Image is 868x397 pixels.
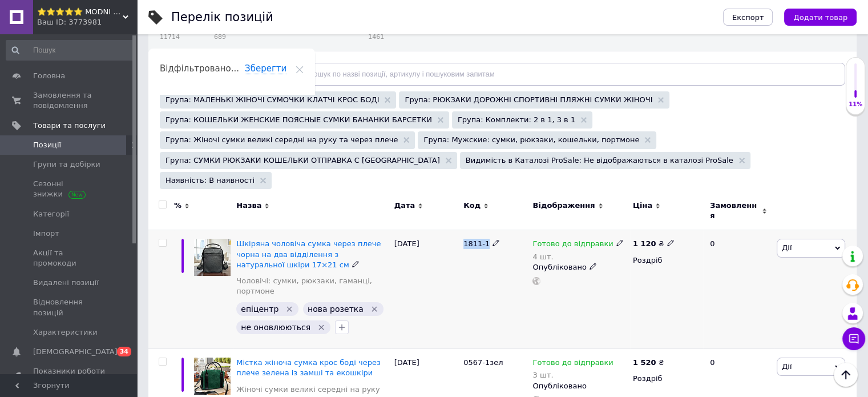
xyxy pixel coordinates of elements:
span: Експорт [732,13,764,22]
div: 4 шт. [532,252,623,261]
span: Показники роботи компанії [33,366,106,387]
svg: Видалити мітку [285,304,294,314]
span: Відфільтровано... [160,63,239,74]
div: Ваш ID: 3773981 [37,17,137,27]
span: Сезонні знижки [33,179,106,199]
span: Категорії [33,209,69,219]
svg: Видалити мітку [370,304,379,314]
img: Вместительная женская сумка крос боди через плечо зеленая из замши и экокожи [194,358,231,394]
span: Головна [33,71,65,81]
input: Пошук [6,40,135,61]
div: Перелік позицій [171,11,273,23]
span: Замовлення та повідомлення [33,90,106,111]
div: Роздріб [633,255,700,266]
span: Відновлення позицій [33,297,106,318]
span: Група: Жіночі сумки великі середні на руку та через плече [165,135,398,145]
div: 11% [846,101,865,109]
span: Ціна [633,200,652,211]
span: Видимість в Каталозі ProSale: Не відображаються в каталозі ProSale [466,155,733,166]
span: 1811-1 [463,239,490,248]
input: Пошук по назві позиції, артикулу і пошуковим запитам [288,63,845,86]
div: Опубліковано [532,381,627,391]
div: 3 шт. [532,371,613,379]
span: не оновлюються [241,323,310,332]
span: Назва [236,200,261,211]
div: Роздріб [633,374,700,384]
span: Відображення [532,200,595,211]
span: Дії [782,362,792,371]
a: Чоловічі: сумки, рюкзаки, гаманці, портмоне [236,276,388,296]
button: Додати товар [784,9,857,26]
span: Позиції [33,140,61,150]
div: Опубліковано [532,262,627,272]
button: Експорт [723,9,773,26]
span: Наявність: В наявності [165,175,255,186]
span: Акції та промокоди [33,248,106,268]
span: Група: КОШЕЛЬКИ ЖЕНСКИЕ ПОЯСНЫЕ СУМКИ БАНАНКИ БАРСЕТКИ [165,115,432,125]
a: Містка жіноча сумка крос боді через плече зелена із замші та екошкіри [236,358,381,377]
span: Дії [782,243,792,252]
a: Шкіряна чоловіча сумка через плече чорна на два відділення з натуральної шкіри 17×21 см [236,239,381,268]
div: [DATE] [391,230,461,349]
span: Дата [394,200,415,211]
span: Замовлення [710,200,759,221]
span: Групи та добірки [33,159,100,170]
div: 0 [703,230,774,349]
span: Група: СУМКИ РЮКЗАКИ КОШЕЛЬКИ ОТПРАВКА С [GEOGRAPHIC_DATA] [165,155,440,166]
span: 11714 [160,33,180,41]
svg: Видалити мітку [317,323,326,332]
span: Готово до відправки [532,358,613,370]
span: Група: Комплекти: 2 в 1, 3 в 1 [458,115,575,125]
span: Зберегти [245,63,286,74]
span: епіцентр [241,304,278,314]
span: % [174,200,181,211]
span: 689 [214,33,334,41]
img: Кожаная мужская сумка через плечо черная на два отделения из натуральной кожи 17×21 см [194,239,231,275]
span: 34 [117,347,131,356]
span: Група: МАЛЕНЬКІ ЖІНОЧІ СУМОЧКИ КЛАТЧІ КРОС БОДІ [165,95,379,105]
span: Додати товар [793,13,847,22]
button: Чат з покупцем [842,327,865,350]
span: Готово до відправки [532,239,613,251]
span: Товари та послуги [33,121,106,131]
span: ⭐⭐⭐⭐⭐ MODNI ⭐⭐⭐⭐⭐ [37,7,123,17]
span: 0567-1зел [463,358,503,367]
div: ₴ [633,358,664,368]
span: Група: Мужские: сумки, рюкзаки, кошельки, портмоне [423,135,639,145]
span: 1461 [368,33,419,41]
button: Наверх [834,363,858,387]
div: ₴ [633,239,675,249]
span: Імпорт [33,228,59,239]
span: нова розетка [308,304,364,314]
span: Код [463,200,481,211]
span: [DEMOGRAPHIC_DATA] [33,347,118,357]
b: 1 120 [633,239,656,248]
b: 1 520 [633,358,656,367]
span: Група: РЮКЗАКИ ДОРОЖНІ СПОРТИВНІ ПЛЯЖНІ СУМКИ ЖІНОЧІ [405,95,652,105]
span: Видалені позиції [33,278,99,288]
span: Характеристики [33,327,98,338]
